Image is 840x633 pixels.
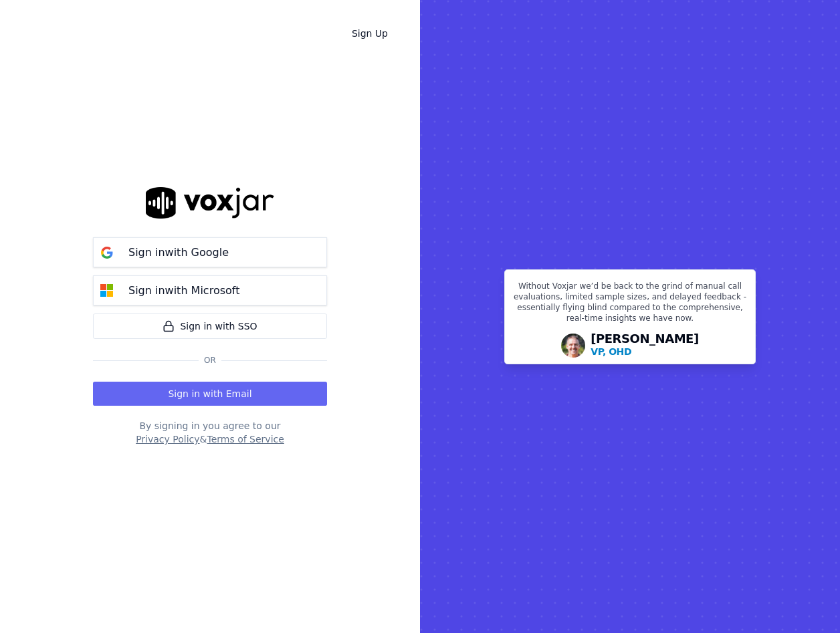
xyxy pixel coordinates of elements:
img: microsoft Sign in button [94,277,120,304]
button: Sign inwith Google [93,237,327,267]
button: Terms of Service [207,432,284,446]
p: Sign in with Microsoft [128,283,239,299]
a: Sign Up [341,21,399,45]
img: logo [146,187,274,219]
div: [PERSON_NAME] [591,333,699,358]
p: Sign in with Google [128,245,229,261]
button: Sign in with Email [93,382,327,406]
img: google Sign in button [94,239,120,266]
button: Sign inwith Microsoft [93,275,327,305]
div: By signing in you agree to our & [93,419,327,446]
p: Without Voxjar we’d be back to the grind of manual call evaluations, limited sample sizes, and de... [513,281,747,329]
p: VP, OHD [591,345,631,358]
button: Privacy Policy [136,432,199,446]
span: Or [199,355,221,366]
img: Avatar [561,334,585,358]
a: Sign in with SSO [93,313,327,339]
